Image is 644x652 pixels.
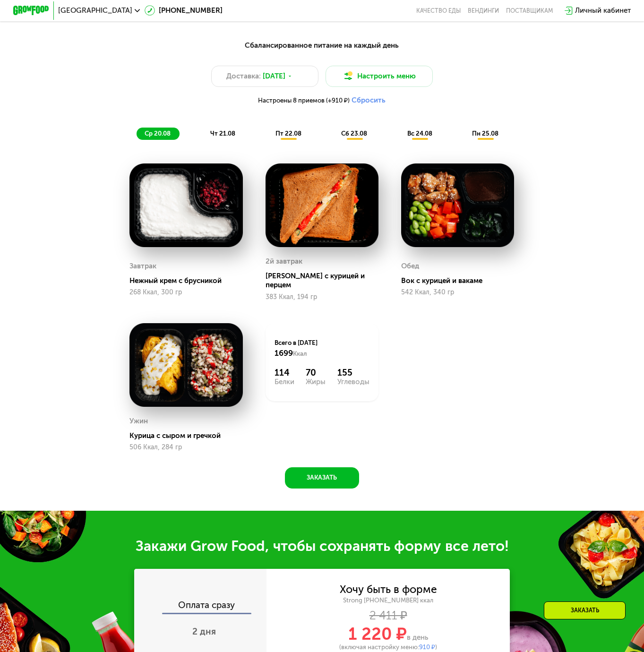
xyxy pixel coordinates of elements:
[266,611,510,621] div: 2 411 ₽
[293,350,307,357] span: Ккал
[285,467,359,489] button: Заказать
[352,96,386,105] button: Сбросить
[472,130,498,137] span: пн 25.08
[506,7,553,14] div: поставщикам
[337,368,369,378] div: 155
[348,624,407,644] span: 1 220 ₽
[326,66,433,87] button: Настроить меню
[275,368,294,378] div: 114
[266,596,510,604] div: Strong [PHONE_NUMBER] ккал
[275,348,293,358] span: 1699
[129,414,148,428] div: Ужин
[266,255,302,268] div: 2й завтрак
[468,7,499,14] a: Вендинги
[407,130,432,137] span: вс 24.08
[275,130,301,137] span: пт 22.08
[266,644,510,650] div: (включая настройку меню: )
[129,431,250,440] div: Курица с сыром и гречкой
[275,378,294,386] div: Белки
[401,276,522,285] div: Вок с курицей и вакаме
[129,289,243,296] div: 268 Ккал, 300 гр
[337,378,369,386] div: Углеводы
[226,71,261,82] span: Доставка:
[401,289,515,296] div: 542 Ккал, 340 гр
[341,130,367,137] span: сб 23.08
[145,130,171,137] span: ср 20.08
[210,130,235,137] span: чт 21.08
[145,5,223,16] a: [PHONE_NUMBER]
[58,7,132,14] span: [GEOGRAPHIC_DATA]
[129,444,243,451] div: 506 Ккал, 284 гр
[266,272,386,290] div: [PERSON_NAME] с курицей и перцем
[340,585,437,595] div: Хочу быть в форме
[306,378,326,386] div: Жиры
[419,643,435,651] span: 910 ₽
[266,293,379,301] div: 383 Ккал, 194 гр
[407,633,428,642] span: в день
[135,601,266,613] div: Оплата сразу
[57,40,587,51] div: Сбалансированное питание на каждый день
[192,626,216,637] span: 2 дня
[416,7,461,14] a: Качество еды
[575,5,631,16] div: Личный кабинет
[306,368,326,378] div: 70
[544,601,626,619] div: Заказать
[129,276,250,285] div: Нежный крем с брусникой
[275,339,370,359] div: Всего в [DATE]
[258,97,350,103] span: Настроены 8 приемов (+910 ₽)
[263,71,285,82] span: [DATE]
[401,259,419,273] div: Обед
[129,259,156,273] div: Завтрак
